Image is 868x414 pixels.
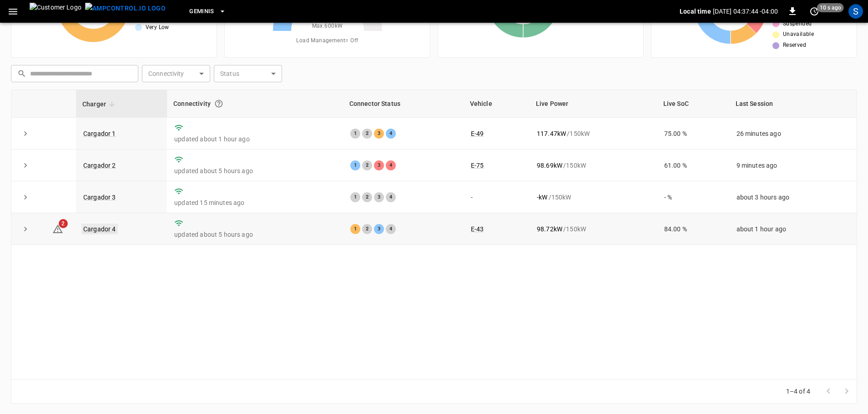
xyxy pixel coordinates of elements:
span: 2 [59,219,68,228]
td: - % [657,181,729,213]
a: E-43 [471,225,484,233]
p: updated 15 minutes ago [174,198,335,207]
span: Unavailable [783,30,814,39]
span: Reserved [783,41,806,50]
td: 84.00 % [657,213,729,245]
p: Local time [680,7,711,16]
a: Cargador 4 [81,224,118,234]
img: ampcontrol.io logo [85,3,166,14]
div: 3 [374,192,384,202]
div: 4 [386,129,396,139]
div: 1 [350,129,360,139]
div: / 150 kW [537,224,650,234]
td: 26 minutes ago [729,118,857,150]
div: 3 [374,129,384,139]
td: 61.00 % [657,150,729,181]
a: 2 [52,225,63,232]
div: 4 [386,224,396,234]
th: Vehicle [464,90,530,118]
th: Connector Status [343,90,464,118]
p: updated about 5 hours ago [174,166,335,175]
button: expand row [19,190,32,204]
span: Load Management = Off [296,36,358,45]
th: Last Session [729,90,857,118]
div: 4 [386,160,396,170]
button: expand row [19,159,32,172]
p: 98.72 kW [537,224,562,234]
div: 2 [362,160,372,170]
td: about 1 hour ago [729,213,857,245]
img: Customer Logo [30,3,81,20]
span: Very Low [146,23,169,32]
td: 75.00 % [657,118,729,150]
span: Suspended [783,20,812,29]
span: 10 s ago [817,3,844,12]
span: Max. 600 kW [312,22,343,31]
div: 1 [350,192,360,202]
p: 1–4 of 4 [786,387,810,396]
button: set refresh interval [807,4,822,19]
p: - kW [537,193,547,202]
div: 3 [374,160,384,170]
button: Connection between the charger and our software. [211,95,227,112]
p: updated about 1 hour ago [174,135,335,144]
div: profile-icon [848,4,863,19]
div: 2 [362,192,372,202]
div: 2 [362,224,372,234]
button: expand row [19,222,32,236]
div: 1 [350,224,360,234]
div: 1 [350,160,360,170]
th: Live Power [530,90,657,118]
div: / 150 kW [537,161,650,170]
p: 117.47 kW [537,129,566,138]
p: 98.69 kW [537,161,562,170]
td: - [464,181,530,213]
div: 4 [386,192,396,202]
a: Cargador 3 [83,194,116,201]
div: 2 [362,129,372,139]
button: expand row [19,127,32,140]
span: Charger [82,99,118,110]
a: Cargador 2 [83,162,116,169]
div: / 150 kW [537,129,650,138]
a: Cargador 1 [83,130,116,137]
a: E-49 [471,130,484,137]
div: Connectivity [173,95,336,112]
th: Live SoC [657,90,729,118]
p: [DATE] 04:37:44 -04:00 [713,7,778,16]
div: 3 [374,224,384,234]
div: / 150 kW [537,193,650,202]
td: about 3 hours ago [729,181,857,213]
p: updated about 5 hours ago [174,230,335,239]
a: E-75 [471,162,484,169]
td: 9 minutes ago [729,150,857,181]
span: Geminis [189,6,214,17]
button: Geminis [186,3,230,20]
